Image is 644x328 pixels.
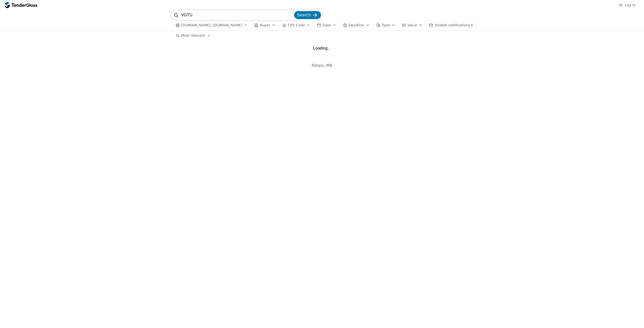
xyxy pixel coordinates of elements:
[625,3,635,7] span: Log in
[297,13,311,17] span: Search
[315,22,338,28] button: Date
[288,23,305,27] span: CPV Code
[252,22,278,28] button: Buyer
[435,23,496,27] span: Enable notifications for this search
[341,22,372,28] button: Deadline
[181,23,242,27] span: [DOMAIN_NAME], [DOMAIN_NAME]
[312,63,333,68] span: Polipo, MB
[374,22,397,28] button: Type
[294,11,321,19] button: Search
[181,10,293,20] input: Search tenders...
[313,46,331,51] div: Loading...
[260,23,270,27] span: Buyer
[349,23,364,27] span: Deadline
[427,22,498,28] button: Enable notifications for this search
[174,22,250,28] button: [DOMAIN_NAME], [DOMAIN_NAME]
[408,23,417,27] span: Value
[280,22,312,28] button: CPV Code
[617,2,637,8] button: Log in
[400,22,425,28] button: Value
[382,23,390,27] span: Type
[323,23,331,27] span: Date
